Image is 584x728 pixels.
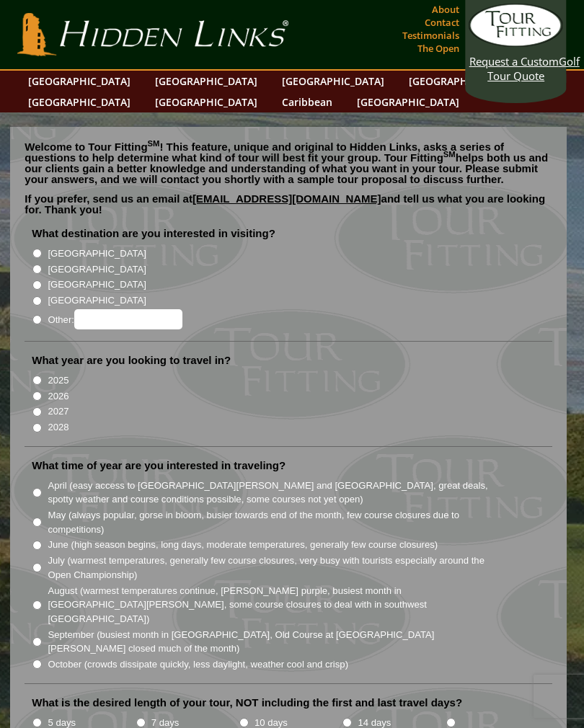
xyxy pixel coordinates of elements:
label: May (always popular, gorse in bloom, busier towards end of the month, few course closures due to ... [48,508,493,536]
a: [GEOGRAPHIC_DATA] [148,71,265,92]
p: Welcome to Tour Fitting ! This feature, unique and original to Hidden Links, asks a series of que... [25,141,552,185]
label: September (busiest month in [GEOGRAPHIC_DATA], Old Course at [GEOGRAPHIC_DATA][PERSON_NAME] close... [48,628,493,656]
a: [GEOGRAPHIC_DATA] [21,92,138,112]
label: October (crowds dissipate quickly, less daylight, weather cool and crisp) [48,657,348,672]
label: 2027 [48,404,68,419]
span: Request a Custom [469,54,559,68]
label: What year are you looking to travel in? [32,353,231,368]
label: 2028 [48,420,68,435]
a: Testimonials [399,25,463,45]
label: April (easy access to [GEOGRAPHIC_DATA][PERSON_NAME] and [GEOGRAPHIC_DATA], great deals, spotty w... [48,479,493,507]
label: [GEOGRAPHIC_DATA] [48,278,146,292]
label: [GEOGRAPHIC_DATA] [48,247,146,261]
a: [GEOGRAPHIC_DATA] [21,71,138,92]
label: 2025 [48,373,68,388]
a: Request a CustomGolf Tour Quote [469,4,563,83]
sup: SM [443,150,456,159]
label: Other: [48,309,182,329]
label: 2026 [48,389,68,404]
p: If you prefer, send us an email at and tell us what you are looking for. Thank you! [25,193,552,226]
label: [GEOGRAPHIC_DATA] [48,262,146,277]
a: Caribbean [275,92,340,112]
a: [EMAIL_ADDRESS][DOMAIN_NAME] [193,192,381,205]
a: [GEOGRAPHIC_DATA] [275,71,391,92]
a: The Open [414,38,463,58]
label: What is the desired length of your tour, NOT including the first and last travel days? [32,696,462,710]
label: What destination are you interested in visiting? [32,226,275,241]
a: [GEOGRAPHIC_DATA] [148,92,265,112]
a: [GEOGRAPHIC_DATA] [350,92,466,112]
a: Contact [421,12,463,32]
label: July (warmest temperatures, generally few course closures, very busy with tourists especially aro... [48,554,493,582]
input: Other: [74,309,182,329]
label: August (warmest temperatures continue, [PERSON_NAME] purple, busiest month in [GEOGRAPHIC_DATA][P... [48,584,493,626]
sup: SM [148,139,160,148]
label: June (high season begins, long days, moderate temperatures, generally few course closures) [48,538,438,552]
label: [GEOGRAPHIC_DATA] [48,293,146,308]
a: [GEOGRAPHIC_DATA] [402,71,518,92]
label: What time of year are you interested in traveling? [32,458,286,473]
